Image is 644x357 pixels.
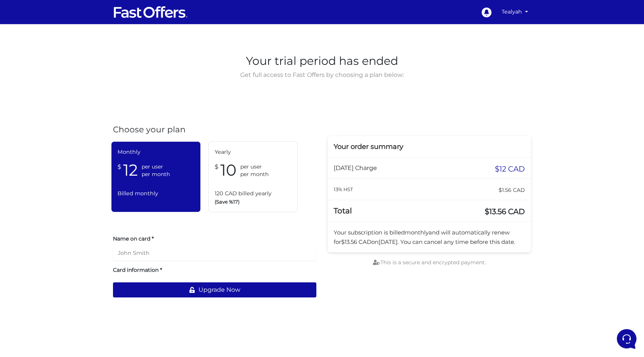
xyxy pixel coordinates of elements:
label: Name on card * [113,235,316,242]
span: Find an Answer [12,106,51,112]
span: [DATE] Charge [334,164,377,172]
input: John Smith [113,245,316,260]
h4: Choose your plan [113,125,316,135]
span: $13.56 CAD [485,206,525,217]
span: (Save %17) [215,198,291,206]
a: See all [122,42,139,48]
span: Start a Conversation [54,80,105,86]
span: 10 [220,160,237,180]
input: Search for an Article... [17,122,123,129]
span: $ [118,160,121,172]
p: Messages [65,253,86,259]
label: Card information * [113,266,316,274]
h2: Hello [PERSON_NAME] 👋 [6,6,127,30]
span: 12 [123,160,138,180]
a: Open Help Center [94,106,139,112]
span: $1.56 CAD [499,185,525,195]
span: $ [215,160,218,172]
span: per user [142,163,170,170]
button: Messages [52,242,99,259]
iframe: Customerly Messenger Launcher [615,328,638,350]
span: 120 CAD billed yearly [215,189,291,198]
span: This is a secure and encrypted payment. [373,259,486,266]
button: Upgrade Now [113,282,316,297]
span: Your Conversations [12,42,61,48]
span: $12 CAD [495,164,525,174]
span: Your trial period has ended [238,52,406,70]
p: Help [117,253,127,259]
span: Get full access to Fast Offers by choosing a plan below: [238,70,406,80]
span: Yearly [215,148,291,156]
span: Your order summary [334,142,403,151]
button: Home [6,242,52,259]
span: [DATE] [378,238,398,245]
span: per month [142,170,170,178]
span: per user [240,163,269,170]
span: $13.56 CAD [341,238,371,245]
button: Start a Conversation [12,75,139,90]
small: 13% HST [334,187,353,192]
span: per month [240,170,269,178]
p: Home [23,253,35,259]
span: Total [334,206,352,215]
span: Your subscription is billed and will automatically renew for on . You can cancel any time before ... [334,229,515,245]
a: Tealyah [499,5,531,19]
span: Monthly [118,148,194,156]
img: dark [24,54,39,69]
span: Billed monthly [118,189,194,198]
img: dark [12,54,27,69]
button: Help [98,242,145,259]
span: monthly [405,229,429,236]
